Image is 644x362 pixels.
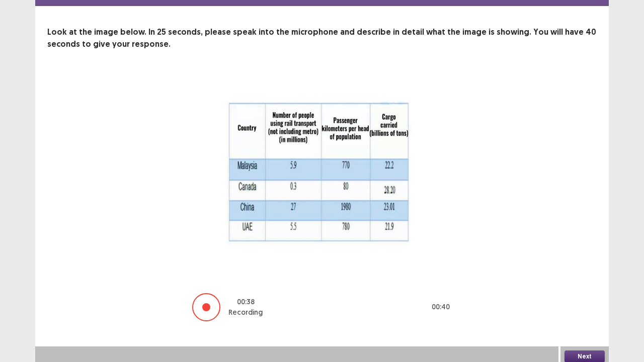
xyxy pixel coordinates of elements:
[196,74,448,272] img: image-description
[237,297,255,307] p: 00 : 38
[228,307,263,318] p: Recording
[432,302,450,312] p: 00 : 40
[47,26,597,50] p: Look at the image below. In 25 seconds, please speak into the microphone and describe in detail w...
